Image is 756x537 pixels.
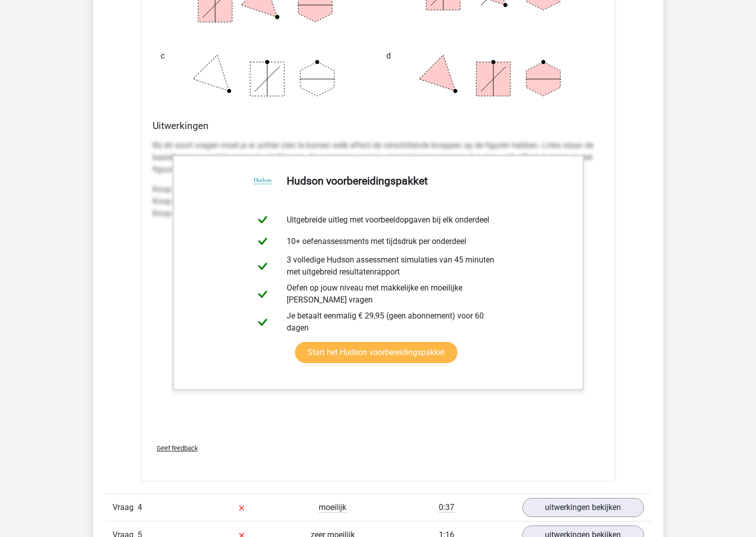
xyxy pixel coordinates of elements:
[439,502,454,512] span: 0:37
[113,501,138,513] span: Vraag
[153,139,604,175] p: Bij dit soort vragen moet je er achter zien te komen welk effect de verschillende knoppen op de f...
[153,183,604,219] p: Knop 1: verwisselt de figuren op plaats 1 en 2 Knop 3: voegt een horizontale lijn toe, of verwijd...
[295,342,457,363] a: Start het Hudson voorbereidingspakket
[157,444,198,452] span: Geef feedback
[161,46,165,66] span: c
[153,120,604,131] h4: Uitwerkingen
[319,502,346,512] span: moeilijk
[522,498,644,517] a: uitwerkingen bekijken
[386,46,391,66] span: d
[138,502,142,512] span: 4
